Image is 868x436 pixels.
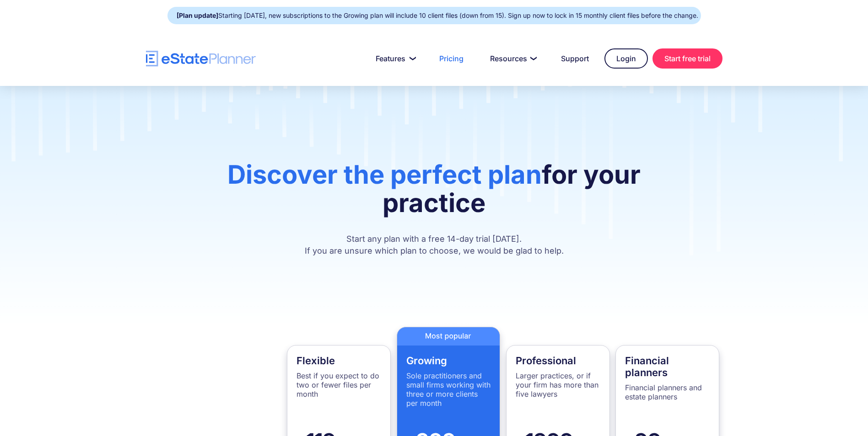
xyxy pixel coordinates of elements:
a: Pricing [428,49,474,68]
a: home [146,51,256,67]
p: Start any plan with a free 14-day trial [DATE]. If you are unsure which plan to choose, we would ... [187,233,680,257]
a: Features [365,49,424,68]
strong: [Plan update] [177,11,218,19]
a: Support [550,49,600,68]
a: Login [604,48,648,69]
h1: for your practice [187,160,680,226]
p: Larger practices, or if your firm has more than five lawyers [516,371,600,399]
h4: Growing [406,355,491,367]
p: Financial planners and estate planners [625,383,710,401]
h4: Professional [516,355,600,367]
h4: Flexible [297,355,381,367]
div: Starting [DATE], new subscriptions to the Growing plan will include 10 client files (down from 15... [177,9,698,22]
a: Start free trial [652,48,722,69]
p: Best if you expect to do two or fewer files per month [297,371,381,399]
p: Sole practitioners and small firms working with three or more clients per month [406,371,491,408]
span: Discover the perfect plan [227,159,542,190]
h4: Financial planners [625,355,710,378]
a: Resources [479,49,545,68]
